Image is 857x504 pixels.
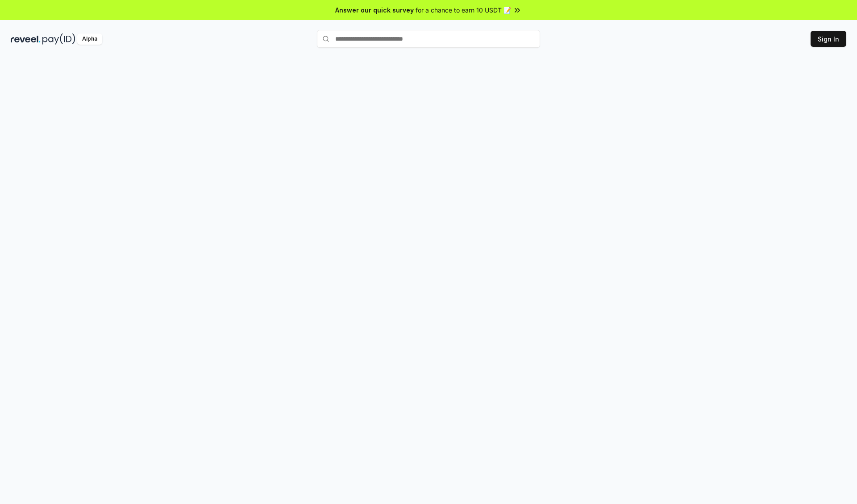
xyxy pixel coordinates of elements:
span: for a chance to earn 10 USDT 📝 [416,5,511,15]
img: pay_id [42,33,75,45]
div: Alpha [77,33,102,45]
span: Answer our quick survey [335,5,414,15]
img: reveel_dark [11,33,41,45]
button: Sign In [811,31,846,47]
